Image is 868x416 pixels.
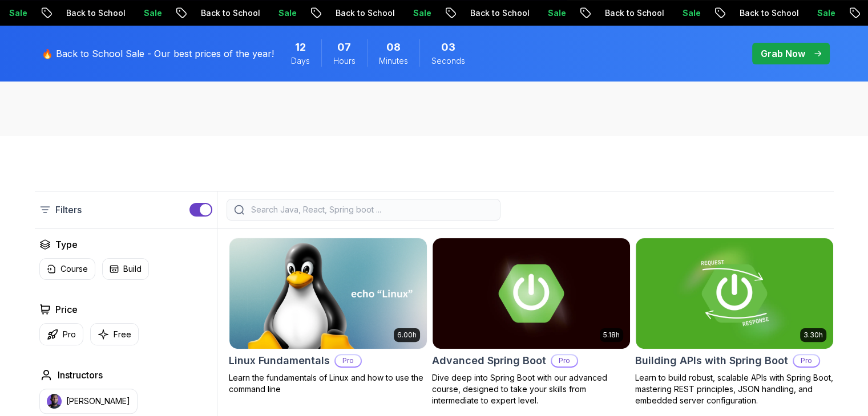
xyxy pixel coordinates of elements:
[333,55,356,67] span: Hours
[761,47,805,60] p: Grab Now
[102,258,149,280] button: Build
[433,238,630,349] img: Advanced Spring Boot card
[635,353,788,369] h2: Building APIs with Spring Boot
[55,238,78,251] h2: Type
[229,372,427,395] p: Learn the fundamentals of Linux and how to use the command line
[552,355,577,366] p: Pro
[337,39,351,55] span: 7 Hours
[636,238,833,349] img: Building APIs with Spring Boot card
[55,7,133,19] p: Back to School
[90,323,139,345] button: Free
[295,39,306,55] span: 12 Days
[537,7,574,19] p: Sale
[55,203,82,217] p: Filters
[672,7,708,19] p: Sale
[441,39,455,55] span: 3 Seconds
[133,7,169,19] p: Sale
[397,331,417,340] p: 6.00h
[431,55,465,67] span: Seconds
[39,258,95,280] button: Course
[729,7,806,19] p: Back to School
[804,331,823,340] p: 3.30h
[229,353,330,369] h2: Linux Fundamentals
[594,7,672,19] p: Back to School
[603,331,620,340] p: 5.18h
[114,329,131,340] p: Free
[42,47,274,60] p: 🔥 Back to School Sale - Our best prices of the year!
[63,329,76,340] p: Pro
[229,238,427,395] a: Linux Fundamentals card6.00hLinux FundamentalsProLearn the fundamentals of Linux and how to use t...
[794,355,819,366] p: Pro
[635,372,834,406] p: Learn to build robust, scalable APIs with Spring Boot, mastering REST principles, JSON handling, ...
[336,355,361,366] p: Pro
[806,7,843,19] p: Sale
[66,395,130,407] p: [PERSON_NAME]
[432,238,631,406] a: Advanced Spring Boot card5.18hAdvanced Spring BootProDive deep into Spring Boot with our advanced...
[386,39,401,55] span: 8 Minutes
[123,263,142,275] p: Build
[229,238,427,349] img: Linux Fundamentals card
[58,368,103,382] h2: Instructors
[459,7,537,19] p: Back to School
[39,389,138,414] button: instructor img[PERSON_NAME]
[635,238,834,406] a: Building APIs with Spring Boot card3.30hBuilding APIs with Spring BootProLearn to build robust, s...
[249,204,493,215] input: Search Java, React, Spring boot ...
[379,55,408,67] span: Minutes
[190,7,268,19] p: Back to School
[60,263,88,275] p: Course
[47,394,62,409] img: instructor img
[432,372,631,406] p: Dive deep into Spring Boot with our advanced course, designed to take your skills from intermedia...
[268,7,304,19] p: Sale
[55,303,78,316] h2: Price
[402,7,439,19] p: Sale
[432,353,546,369] h2: Advanced Spring Boot
[39,323,83,345] button: Pro
[325,7,402,19] p: Back to School
[291,55,310,67] span: Days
